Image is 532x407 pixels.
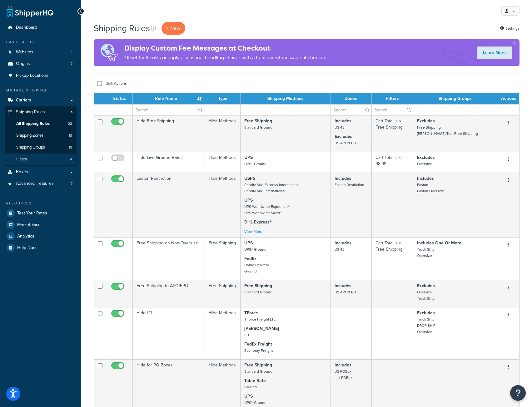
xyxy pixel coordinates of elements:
strong: UPS [244,197,253,203]
li: Test Your Rates [5,208,77,219]
small: US APO/FPO [335,140,356,146]
strong: Excludes [417,118,435,124]
strong: DHL Express® [244,219,272,225]
a: Advanced Features 7 [5,178,77,189]
span: Help Docs [17,245,37,251]
strong: Free Shipping [244,118,272,124]
td: Hide Live Ground Rates [133,152,205,173]
a: Help Docs [5,242,77,253]
th: Filters [372,93,413,104]
span: 1 [71,50,72,55]
input: Search [133,105,205,115]
span: Filters [16,157,27,162]
li: Shipping Rules [5,106,77,166]
th: Shipping Methods [241,93,331,104]
span: 7 [71,181,72,186]
td: Hide Methods [205,152,241,173]
img: duties-banner-06bc72dcb5fe05cb3f9472aba00be2ae8eb53ab6f0d8bb03d382ba314ac3c341.png [94,39,124,66]
span: 19 [69,145,72,150]
small: TForce Freight LTL [244,316,276,322]
small: Standard Ground [244,125,272,130]
div: Manage Shipping [5,88,77,93]
button: Bulk Actions [94,79,130,88]
span: 4 [70,157,72,162]
small: Truck Ship Oversize [417,247,435,258]
td: Cart Total is > Free Shipping [372,237,413,280]
th: Type [205,93,241,104]
button: Open Resource Center [510,385,526,401]
strong: Excludes [417,154,435,161]
strong: FedEx [244,255,256,262]
a: Dashboard [5,22,77,33]
span: Dashboard [16,25,37,30]
a: Pickup Locations 1 [5,70,77,81]
span: 1 [71,73,72,78]
a: Settings [500,24,520,33]
small: UPS® Ground [244,247,266,252]
td: Hide Methods [205,307,241,359]
span: Shipping Zones [16,133,43,138]
h1: Shipping Rules [94,22,150,34]
strong: Includes [335,362,351,368]
td: Cart Total is < 98.99 [372,152,413,173]
th: Rule Name : activate to sort column ascending [133,93,205,104]
small: Standard Ground [244,369,272,374]
li: Marketplace [5,219,77,230]
td: Hide Methods [205,115,241,152]
strong: TForce [244,310,258,316]
input: Search [372,105,413,115]
span: All Shipping Rules [16,121,50,126]
strong: [PERSON_NAME] [244,325,279,332]
small: Priority Mail Express International Priority Mail International [244,182,300,194]
li: All Shipping Rules [5,118,77,130]
strong: Includes [417,175,434,182]
th: Actions [497,93,519,104]
p: Offset tariff costs or apply a seasonal handling charge with a transparent message at checkout. [124,53,329,62]
td: Free Shipping [205,280,241,307]
small: UPS® Ground [244,161,266,167]
span: Advanced Features [16,181,54,186]
li: Origins [5,58,77,70]
span: Pickup Locations [16,73,48,78]
small: US 48 [335,125,345,130]
span: Carriers [16,98,31,103]
strong: Excludes [417,282,435,289]
a: Carriers [5,95,77,106]
td: Free Shipping [205,237,241,280]
a: Analytics [5,231,77,242]
span: Marketplace [17,222,41,228]
a: Boxes [5,166,77,178]
strong: Includes [335,282,351,289]
strong: Free Shipping [244,362,272,368]
a: Learn More [477,47,512,59]
th: Status [106,93,133,104]
td: Free Shipping on Non-Oversize [133,237,205,280]
td: Hide LTL [133,307,205,359]
li: Advanced Features [5,178,77,189]
span: Shipping Groups [16,145,45,150]
td: Cart Total is < Free Shipping [372,115,413,152]
span: Boxes [16,169,28,175]
span: Test Your Rates [17,211,47,216]
strong: Excludes [417,310,435,316]
small: Ground [244,384,257,390]
small: Easton Easton Oversize [417,182,444,194]
strong: USPS [244,175,255,182]
strong: Includes One Or More [417,240,461,246]
a: Filters 4 [5,154,77,165]
h4: Display Custom Fee Messages at Checkout [124,43,329,53]
strong: Excludes [335,133,352,140]
th: Shipping Groups [413,93,497,104]
small: Easton Restriction [335,182,364,188]
strong: Includes [335,175,351,182]
strong: FedEx Freight [244,341,272,347]
small: US 48 [335,247,345,252]
a: All Shipping Rules 22 [5,118,77,130]
td: Easton Restriction [133,173,205,237]
small: Economy Freight [244,348,273,353]
li: Shipping Groups [5,142,77,153]
a: Shipping Rules [5,106,77,118]
span: 18 [69,133,72,138]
